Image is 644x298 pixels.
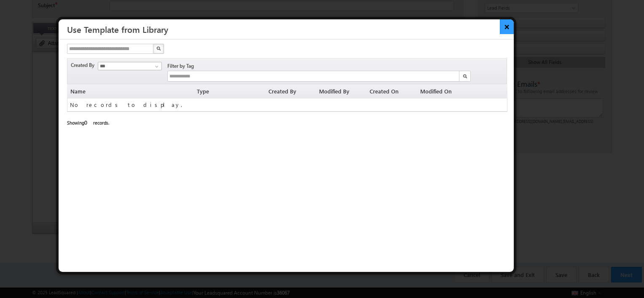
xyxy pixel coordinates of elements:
img: Search [156,46,161,51]
div: Type [193,84,265,98]
div: Showing records. [67,119,507,127]
a: Show All Items [150,62,161,71]
h3: Use Template from Library [67,19,514,39]
span: 0 [84,119,93,126]
div: Filter by Tag [167,61,197,71]
div: Name [67,84,193,98]
div: Created On [366,84,417,98]
img: Search [463,74,467,78]
span: Created By [71,61,98,69]
button: × [500,19,514,34]
div: Modified On [417,84,467,98]
div: Created By [265,84,316,98]
div: Modified By [316,84,366,98]
div: No records to display. [67,98,507,112]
